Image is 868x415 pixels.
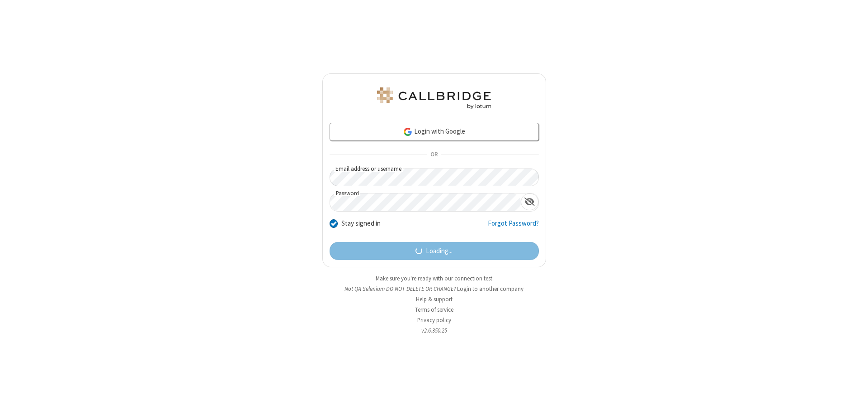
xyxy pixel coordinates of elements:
span: Loading... [426,246,453,256]
button: Loading... [330,242,539,260]
a: Terms of service [415,306,453,314]
li: v2.6.350.25 [322,326,546,335]
li: Not QA Selenium DO NOT DELETE OR CHANGE? [322,285,546,293]
button: Login to another company [457,285,524,293]
a: Help & support [416,295,453,303]
input: Email address or username [330,169,539,186]
div: Show password [521,193,538,210]
input: Password [330,193,521,211]
a: Make sure you're ready with our connection test [376,275,492,282]
iframe: Chat [845,391,861,409]
a: Forgot Password? [488,218,539,236]
label: Stay signed in [341,218,381,229]
a: Login with Google [330,123,539,141]
img: QA Selenium DO NOT DELETE OR CHANGE [375,87,493,109]
img: google-icon.png [403,127,413,137]
span: OR [427,149,441,161]
a: Privacy policy [417,316,451,324]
